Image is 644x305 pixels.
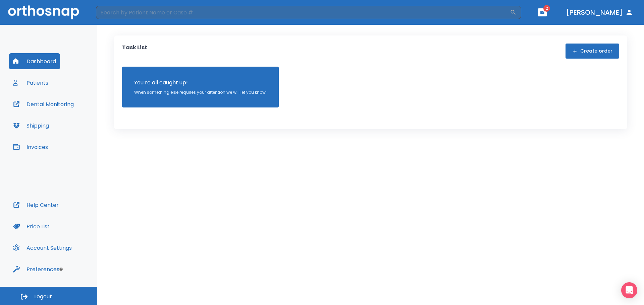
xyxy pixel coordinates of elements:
[9,240,76,256] button: Account Settings
[9,53,60,69] button: Dashboard
[134,79,267,87] p: You’re all caught up!
[543,5,550,12] span: 2
[96,6,510,19] input: Search by Patient Name or Case #
[566,44,619,59] button: Create order
[9,75,52,91] button: Patients
[34,293,52,300] span: Logout
[9,218,54,234] button: Price List
[621,282,637,298] div: Open Intercom Messenger
[9,139,52,155] button: Invoices
[9,118,53,134] button: Shipping
[9,96,78,112] button: Dental Monitoring
[563,6,636,18] button: [PERSON_NAME]
[134,89,267,95] p: When something else requires your attention we will let you know!
[122,44,147,59] p: Task List
[8,5,79,19] img: Orthosnap
[9,197,63,213] button: Help Center
[9,261,63,277] button: Preferences
[58,266,64,272] div: Tooltip anchor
